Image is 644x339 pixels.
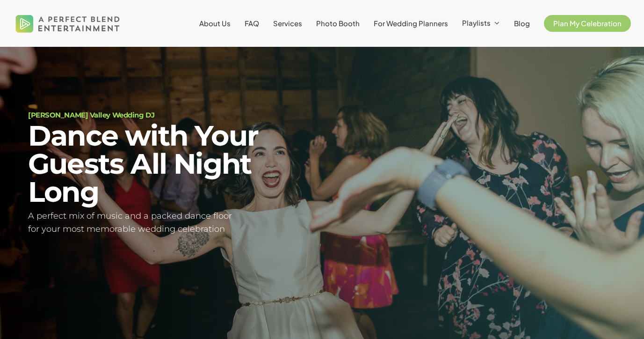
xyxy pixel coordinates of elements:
[374,20,448,27] a: For Wedding Planners
[199,19,231,28] span: About Us
[462,19,500,28] a: Playlists
[273,20,302,27] a: Services
[199,20,231,27] a: About Us
[245,20,259,27] a: FAQ
[13,7,123,40] img: A Perfect Blend Entertainment
[316,20,360,27] a: Photo Booth
[28,209,311,236] h5: A perfect mix of music and a packed dance floor for your most memorable wedding celebration
[316,19,360,28] span: Photo Booth
[245,19,259,28] span: FAQ
[544,20,631,27] a: Plan My Celebration
[28,122,311,206] h2: Dance with Your Guests All Night Long
[514,19,530,28] span: Blog
[374,19,448,28] span: For Wedding Planners
[514,20,530,27] a: Blog
[553,19,622,28] span: Plan My Celebration
[273,19,302,28] span: Services
[462,18,491,27] span: Playlists
[28,111,311,118] h1: [PERSON_NAME] Valley Wedding DJ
